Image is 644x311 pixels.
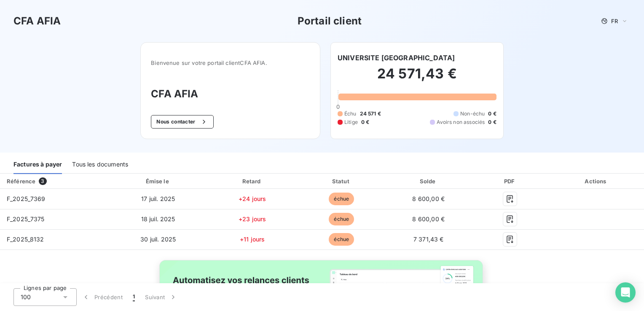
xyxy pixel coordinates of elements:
[239,215,266,223] span: +23 jours
[473,177,547,185] div: PDF
[151,59,310,66] span: Bienvenue sur votre portail client CFA AFIA .
[239,195,266,202] span: +24 jours
[413,236,444,243] span: 7 371,43 €
[141,195,175,202] span: 17 juil. 2025
[72,156,128,174] div: Tous les documents
[77,288,128,306] button: Précédent
[13,156,62,174] div: Factures à payer
[488,110,496,118] span: 0 €
[338,53,455,63] h6: UNIVERSITE [GEOGRAPHIC_DATA]
[7,178,35,185] div: Référence
[412,215,445,223] span: 8 600,00 €
[240,236,265,243] span: +11 jours
[7,236,44,243] span: F_2025_8132
[140,236,176,243] span: 30 juil. 2025
[329,233,354,246] span: échue
[329,193,354,205] span: échue
[7,215,45,223] span: F_2025_7375
[344,118,358,126] span: Litige
[338,65,496,91] h2: 24 571,43 €
[13,13,61,29] h3: CFA AFIA
[550,177,642,185] div: Actions
[488,118,496,126] span: 0 €
[437,118,485,126] span: Avoirs non associés
[151,86,310,102] h3: CFA AFIA
[151,115,213,129] button: Nous contacter
[140,288,182,306] button: Suivant
[209,177,296,185] div: Retard
[344,110,357,118] span: Échu
[111,177,206,185] div: Émise le
[329,213,354,225] span: échue
[361,118,369,126] span: 0 €
[133,293,135,301] span: 1
[336,103,340,110] span: 0
[460,110,485,118] span: Non-échu
[412,195,445,202] span: 8 600,00 €
[611,18,618,24] span: FR
[387,177,470,185] div: Solde
[298,13,362,29] h3: Portail client
[39,177,46,185] span: 3
[128,288,140,306] button: 1
[21,293,31,301] span: 100
[360,110,381,118] span: 24 571 €
[299,177,384,185] div: Statut
[7,195,46,202] span: F_2025_7369
[615,282,636,303] div: Open Intercom Messenger
[141,215,175,223] span: 18 juil. 2025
